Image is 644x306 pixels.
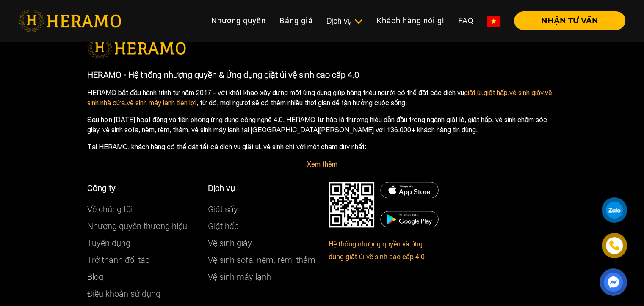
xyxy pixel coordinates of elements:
a: Tuyển dụng [87,238,130,248]
img: DMCA.com Protection Status [380,182,439,198]
img: subToggleIcon [354,17,363,26]
a: Vệ sinh giày [208,238,252,248]
a: NHẬN TƯ VẤN [507,17,625,25]
img: logo [87,37,186,58]
a: Khách hàng nói gì [370,11,451,30]
p: Sau hơn [DATE] hoạt động và tiên phong ứng dụng công nghệ 4.0, HERAMO tự hào là thương hiệu dẫn đ... [87,115,557,135]
a: Nhượng quyền [205,11,273,30]
a: Bảng giá [273,11,320,30]
a: giặt hấp [484,89,508,96]
img: vn-flag.png [487,16,500,27]
a: Điều khoản sử dụng [87,289,160,299]
div: Dịch vụ [326,15,363,27]
a: giặt ủi [464,89,482,96]
a: vệ sinh giày [509,89,543,96]
a: Blog [87,272,103,282]
p: HERAMO - Hệ thống nhượng quyền & Ứng dụng giặt ủi vệ sinh cao cấp 4.0 [87,68,557,81]
p: Tại HERAMO, khách hàng có thể đặt tất cả dịch vụ giặt ủi, vệ sinh chỉ với một chạm duy nhất: [87,142,557,152]
p: Công ty [87,182,195,194]
a: Xem thêm [307,160,337,168]
a: Về chúng tôi [87,204,133,214]
a: Vệ sinh sofa, nệm, rèm, thảm [208,255,315,265]
p: Dịch vụ [208,182,316,194]
a: Nhượng quyền thương hiệu [87,221,187,231]
a: Hệ thống nhượng quyền và ứng dụng giặt ủi vệ sinh cao cấp 4.0 [329,239,425,261]
img: DMCA.com Protection Status [329,182,374,227]
img: phone-icon [610,241,619,250]
a: phone-icon [603,234,626,257]
img: heramo-logo.png [19,10,121,32]
a: Vệ sinh máy lạnh [208,272,271,282]
a: Giặt sấy [208,204,238,214]
a: vệ sinh máy lạnh tiện lợi [127,99,196,107]
button: NHẬN TƯ VẤN [514,11,625,30]
a: Trở thành đối tác [87,255,149,265]
a: Giặt hấp [208,221,239,231]
img: DMCA.com Protection Status [380,211,439,227]
p: HERAMO bắt đầu hành trình từ năm 2017 - với khát khao xây dựng một ứng dụng giúp hàng triệu người... [87,87,557,108]
a: FAQ [451,11,480,30]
